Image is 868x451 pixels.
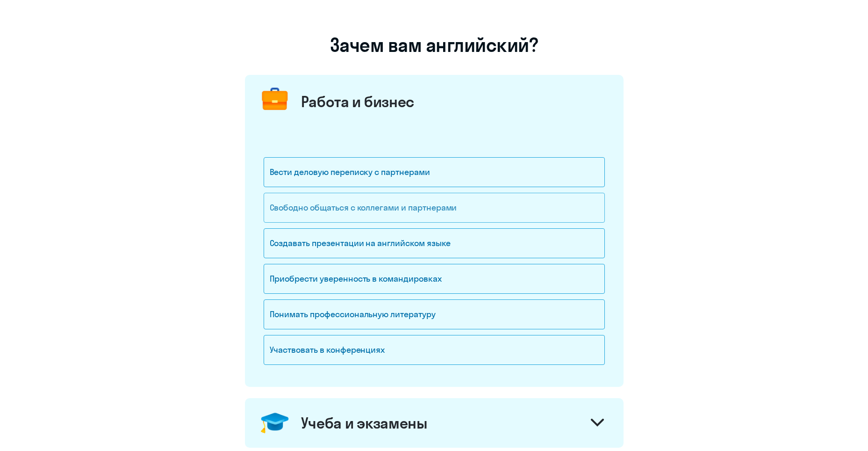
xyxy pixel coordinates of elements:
div: Учеба и экзамены [301,414,428,432]
div: Приобрести уверенность в командировках [264,264,605,294]
div: Создавать презентации на английском языке [264,228,605,258]
div: Понимать профессиональную литературу [264,299,605,329]
div: Участвовать в конференциях [264,335,605,365]
img: briefcase.png [258,82,292,117]
h1: Зачем вам английский? [245,34,624,56]
div: Свободно общаться с коллегами и партнерами [264,193,605,223]
div: Работа и бизнес [301,92,415,111]
div: Вести деловую переписку с партнерами [264,157,605,187]
img: confederate-hat.png [258,406,292,440]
